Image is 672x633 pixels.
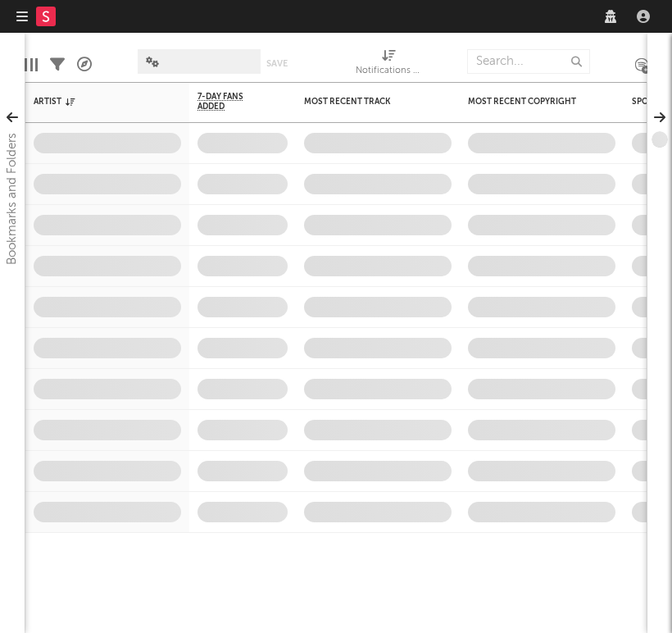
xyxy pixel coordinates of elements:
[467,49,590,74] input: Search...
[198,92,263,112] span: 7-Day Fans Added
[2,133,22,265] div: Bookmarks and Folders
[266,59,288,68] button: Save
[25,41,38,89] div: Edit Columns
[468,97,591,107] div: Most Recent Copyright
[50,41,65,89] div: Filters
[34,97,157,107] div: Artist
[304,97,427,107] div: Most Recent Track
[77,41,92,89] div: A&R Pipeline
[356,41,421,89] div: Notifications (Artist)
[356,61,421,81] div: Notifications (Artist)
